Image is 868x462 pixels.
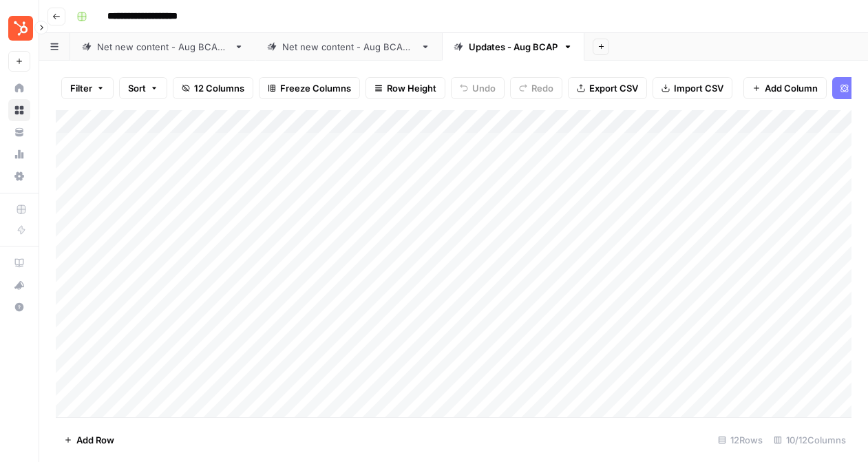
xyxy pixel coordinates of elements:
span: Undo [472,81,496,95]
button: Undo [451,77,505,99]
span: Redo [531,81,553,95]
button: What's new? [8,274,30,296]
a: Usage [8,143,30,165]
div: Net new content - Aug BCAP 2 [282,40,415,54]
span: Filter [70,81,92,95]
a: Net new content - Aug BCAP 1 [70,33,255,61]
span: Import CSV [674,81,723,95]
span: Add Column [765,81,818,95]
span: Freeze Columns [280,81,351,95]
button: Import CSV [653,77,732,99]
a: Your Data [8,121,30,143]
div: Net new content - Aug BCAP 1 [97,40,229,54]
button: 12 Columns [173,77,253,99]
button: Row Height [366,77,445,99]
button: Add Column [743,77,827,99]
button: Workspace: Blog Content Action Plan [8,11,30,45]
a: Browse [8,99,30,121]
button: Help + Support [8,296,30,318]
a: Updates - Aug BCAP [442,33,584,61]
span: 12 Columns [194,81,244,95]
span: Sort [128,81,146,95]
img: Blog Content Action Plan Logo [8,16,33,41]
button: Freeze Columns [259,77,360,99]
span: Add Row [76,433,114,447]
button: Export CSV [568,77,647,99]
button: Filter [61,77,114,99]
a: AirOps Academy [8,252,30,274]
div: What's new? [9,275,30,295]
span: Row Height [387,81,436,95]
div: 12 Rows [712,429,768,451]
button: Add Row [56,429,123,451]
a: Settings [8,165,30,187]
button: Sort [119,77,167,99]
div: Updates - Aug BCAP [469,40,558,54]
a: Net new content - Aug BCAP 2 [255,33,442,61]
div: 10/12 Columns [768,429,851,451]
a: Home [8,77,30,99]
span: Export CSV [589,81,638,95]
button: Redo [510,77,562,99]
